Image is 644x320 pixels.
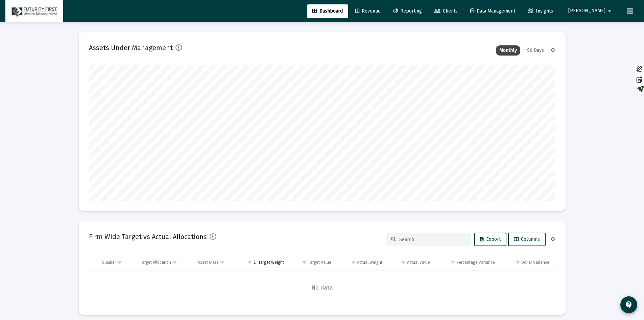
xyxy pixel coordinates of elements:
td: Column Dollar Variance [500,254,555,271]
span: Show filter options for column 'Target Value' [302,260,307,265]
h2: Firm Wide Target vs Actual Allocations [89,231,207,242]
a: Reporting [388,4,427,18]
td: Column Target Value [289,254,336,271]
input: Search [399,237,466,242]
span: Dashboard [312,8,343,14]
span: Show filter options for column 'Target Weight' [247,260,252,265]
div: 90 Days [524,45,547,56]
td: Column Percentage Variance [435,254,500,271]
td: Column Target Allocation [135,254,193,271]
div: Dollar Variance [521,260,549,265]
a: Revenue [350,4,386,18]
button: [PERSON_NAME] [560,4,622,18]
span: Reporting [393,8,422,14]
img: Dashboard [10,4,58,18]
span: Export [480,236,501,242]
mat-icon: arrow_drop_down [605,4,614,18]
div: Target Allocation [140,260,171,265]
span: Show filter options for column 'Asset Class' [220,260,225,265]
a: Dashboard [307,4,348,18]
span: Show filter options for column 'Actual Weight' [351,260,356,265]
span: Columns [514,236,540,242]
td: Column Actual Weight [336,254,387,271]
button: Columns [508,233,546,246]
span: Show filter options for column 'Actual Value' [401,260,406,265]
span: Show filter options for column 'Dollar Variance' [515,260,520,265]
span: Data Management [470,8,515,14]
td: Column Target Weight [238,254,289,271]
div: Monthly [496,45,520,56]
div: Target Weight [258,260,284,265]
span: Show filter options for column 'Percentage Variance' [450,260,455,265]
div: Number [102,260,116,265]
span: Revenue [355,8,381,14]
div: Percentage Variance [456,260,495,265]
span: Clients [434,8,458,14]
td: Column Asset Class [193,254,238,271]
span: Show filter options for column 'Target Allocation' [172,260,177,265]
h2: Assets Under Management [89,42,173,53]
a: Insights [522,4,558,18]
td: Column Number [97,254,136,271]
a: Data Management [465,4,521,18]
div: Data grid [89,254,555,305]
button: Export [474,233,506,246]
div: Actual Weight [357,260,382,265]
div: Asset Class [198,260,219,265]
a: Clients [429,4,463,18]
span: Show filter options for column 'Number' [117,260,122,265]
td: Column Actual Value [387,254,435,271]
div: Actual Value [407,260,430,265]
span: No data [89,284,555,292]
div: Target Value [308,260,331,265]
mat-icon: contact_support [625,301,633,309]
span: Insights [528,8,553,14]
span: [PERSON_NAME] [568,8,605,14]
